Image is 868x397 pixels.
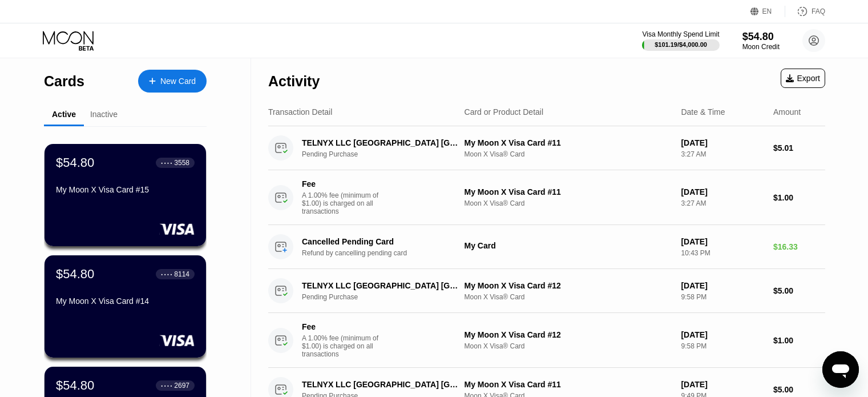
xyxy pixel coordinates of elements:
div: $54.80 [56,267,94,282]
div: Visa Monthly Spend Limit$101.19/$4,000.00 [642,30,719,51]
div: $1.00 [773,193,825,202]
div: My Moon X Visa Card #12 [465,330,672,339]
div: 3:27 AM [681,199,764,207]
div: Moon Credit [742,43,780,51]
div: Moon X Visa® Card [465,293,672,301]
div: $5.01 [773,143,825,153]
div: $16.33 [773,242,825,251]
div: $5.00 [773,286,825,295]
div: Cards [44,73,84,90]
div: A 1.00% fee (minimum of $1.00) is charged on all transactions [302,334,387,358]
div: 9:58 PM [681,342,764,350]
div: My Moon X Visa Card #11 [465,187,672,197]
div: 9:58 PM [681,293,764,301]
div: Activity [268,73,320,90]
div: FeeA 1.00% fee (minimum of $1.00) is charged on all transactionsMy Moon X Visa Card #12Moon X Vis... [268,313,825,368]
div: 2697 [174,382,189,390]
div: EN [750,6,785,17]
div: A 1.00% fee (minimum of $1.00) is charged on all transactions [302,191,387,215]
div: Moon X Visa® Card [465,150,672,158]
div: My Card [465,241,672,250]
div: Card or Product Detail [465,107,544,117]
div: Amount [773,107,801,117]
div: [DATE] [681,237,764,246]
div: Cancelled Pending CardRefund by cancelling pending cardMy Card[DATE]10:43 PM$16.33 [268,225,825,269]
div: [DATE] [681,330,764,339]
div: TELNYX LLC [GEOGRAPHIC_DATA] [GEOGRAPHIC_DATA] [302,380,458,389]
div: TELNYX LLC [GEOGRAPHIC_DATA] [GEOGRAPHIC_DATA] [302,281,458,290]
div: 3558 [174,159,189,167]
iframe: Button to launch messaging window, conversation in progress [822,351,859,388]
div: $1.00 [773,336,825,345]
div: 3:27 AM [681,150,764,158]
div: [DATE] [681,380,764,389]
div: FAQ [812,7,825,15]
div: Refund by cancelling pending card [302,249,470,257]
div: Inactive [90,110,118,119]
div: Pending Purchase [302,293,470,301]
div: $5.00 [773,385,825,394]
div: My Moon X Visa Card #11 [465,380,672,389]
div: $54.80● ● ● ●8114My Moon X Visa Card #14 [45,255,206,358]
div: Export [786,74,820,83]
div: $54.80 [56,378,94,393]
div: $54.80 [56,155,94,170]
div: Active [52,110,76,119]
div: FeeA 1.00% fee (minimum of $1.00) is charged on all transactionsMy Moon X Visa Card #11Moon X Vis... [268,170,825,225]
div: 8114 [174,270,189,278]
div: $101.19 / $4,000.00 [655,41,707,48]
div: [DATE] [681,138,764,147]
div: Date & Time [681,107,725,117]
div: Fee [302,322,382,331]
div: Cancelled Pending Card [302,237,458,246]
div: $54.80Moon Credit [742,31,780,51]
div: TELNYX LLC [GEOGRAPHIC_DATA] [GEOGRAPHIC_DATA]Pending PurchaseMy Moon X Visa Card #11Moon X Visa®... [268,126,825,170]
div: [DATE] [681,187,764,197]
div: Pending Purchase [302,150,470,158]
div: My Moon X Visa Card #11 [465,138,672,147]
div: 10:43 PM [681,249,764,257]
div: TELNYX LLC [GEOGRAPHIC_DATA] [GEOGRAPHIC_DATA] [302,138,458,147]
div: TELNYX LLC [GEOGRAPHIC_DATA] [GEOGRAPHIC_DATA]Pending PurchaseMy Moon X Visa Card #12Moon X Visa®... [268,269,825,313]
div: Transaction Detail [268,107,332,117]
div: $54.80● ● ● ●3558My Moon X Visa Card #15 [45,144,206,246]
div: ● ● ● ● [161,384,172,387]
div: My Moon X Visa Card #12 [465,281,672,290]
div: Fee [302,179,382,189]
div: New Card [160,77,196,86]
div: $54.80 [742,31,780,43]
div: Visa Monthly Spend Limit [642,30,719,38]
div: My Moon X Visa Card #14 [56,296,195,306]
div: [DATE] [681,281,764,290]
div: EN [762,7,772,15]
div: Moon X Visa® Card [465,342,672,350]
div: ● ● ● ● [161,272,172,276]
div: FAQ [785,6,825,17]
div: Export [781,69,825,88]
div: Moon X Visa® Card [465,199,672,207]
div: New Card [138,70,207,93]
div: ● ● ● ● [161,161,172,165]
div: My Moon X Visa Card #15 [56,185,195,194]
